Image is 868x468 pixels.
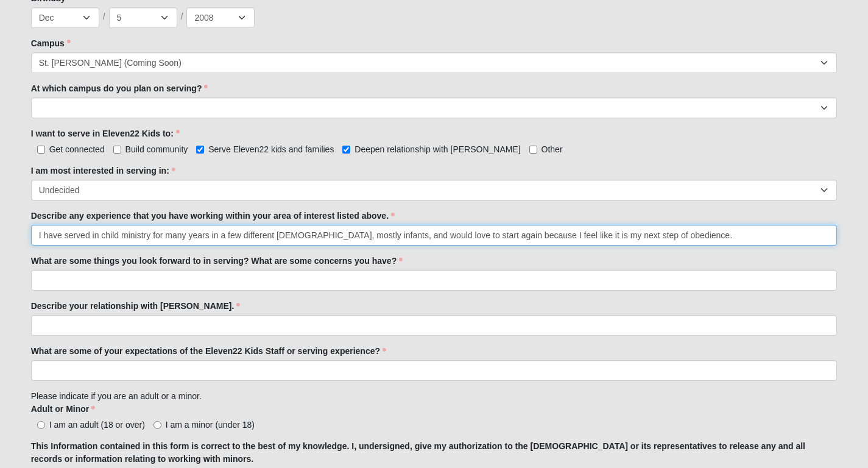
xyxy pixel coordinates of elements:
span: Build community [125,144,188,154]
input: I am an adult (18 or over) [37,421,45,429]
strong: This Information contained in this form is correct to the best of my knowledge. I, undersigned, g... [31,441,805,464]
span: Get connected [49,144,105,154]
span: Serve Eleven22 kids and families [208,144,334,154]
label: Describe your relationship with [PERSON_NAME]. [31,300,241,312]
span: Deepen relationship with [PERSON_NAME] [355,144,520,154]
span: / [181,10,183,24]
label: Adult or Minor [31,403,96,415]
span: Other [542,144,563,154]
input: Deepen relationship with [PERSON_NAME] [342,146,350,154]
label: What are some of your expectations of the Eleven22 Kids Staff or serving experience? [31,345,386,357]
label: What are some things you look forward to in serving? What are some concerns you have? [31,255,403,267]
span: / [103,10,105,24]
label: Campus [31,37,71,49]
label: Describe any experience that you have working within your area of interest listed above. [31,210,395,222]
input: Build community [113,146,121,154]
span: I am a minor (under 18) [166,420,255,430]
input: Serve Eleven22 kids and families [196,146,204,154]
label: I am most interested in serving in: [31,165,175,177]
span: I am an adult (18 or over) [49,420,145,430]
label: At which campus do you plan on serving? [31,82,208,94]
label: I want to serve in Eleven22 Kids to: [31,127,180,140]
input: Get connected [37,146,45,154]
input: Other [529,146,537,154]
input: I am a minor (under 18) [153,421,161,429]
